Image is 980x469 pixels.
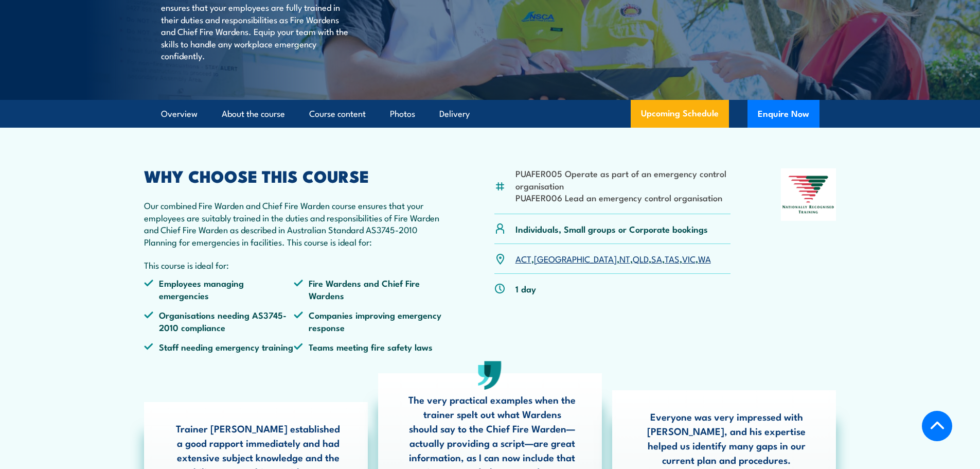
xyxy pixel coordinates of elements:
li: Fire Wardens and Chief Fire Wardens [294,277,444,301]
li: Teams meeting fire safety laws [294,341,444,353]
li: PUAFER005 Operate as part of an emergency control organisation [515,167,731,192]
li: Staff needing emergency training [144,341,294,353]
a: VIC [682,252,696,265]
p: , , , , , , , [515,253,711,265]
a: Photos [390,100,415,128]
a: QLD [633,252,649,265]
a: [GEOGRAPHIC_DATA] [534,252,617,265]
li: Companies improving emergency response [294,309,444,333]
li: Employees managing emergencies [144,277,294,301]
img: Nationally Recognised Training logo. [781,168,836,221]
button: Enquire Now [747,100,819,128]
h2: WHY CHOOSE THIS COURSE [144,168,444,183]
p: Our combined Fire Warden and Chief Fire Warden course ensures that your employees are suitably tr... [144,199,444,248]
a: About the course [222,100,285,128]
a: ACT [515,252,531,265]
p: Everyone was very impressed with [PERSON_NAME], and his expertise helped us identify many gaps in... [643,409,810,467]
a: Upcoming Schedule [631,100,729,128]
a: NT [619,252,630,265]
li: Organisations needing AS3745-2010 compliance [144,309,294,333]
p: This course is ideal for: [144,259,444,271]
p: Individuals, Small groups or Corporate bookings [515,223,708,235]
a: WA [698,252,711,265]
p: 1 day [515,283,536,294]
a: TAS [665,252,680,265]
a: SA [651,252,662,265]
a: Overview [161,100,198,128]
li: PUAFER006 Lead an emergency control organisation [515,192,731,203]
a: Course content [309,100,366,128]
a: Delivery [439,100,470,128]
